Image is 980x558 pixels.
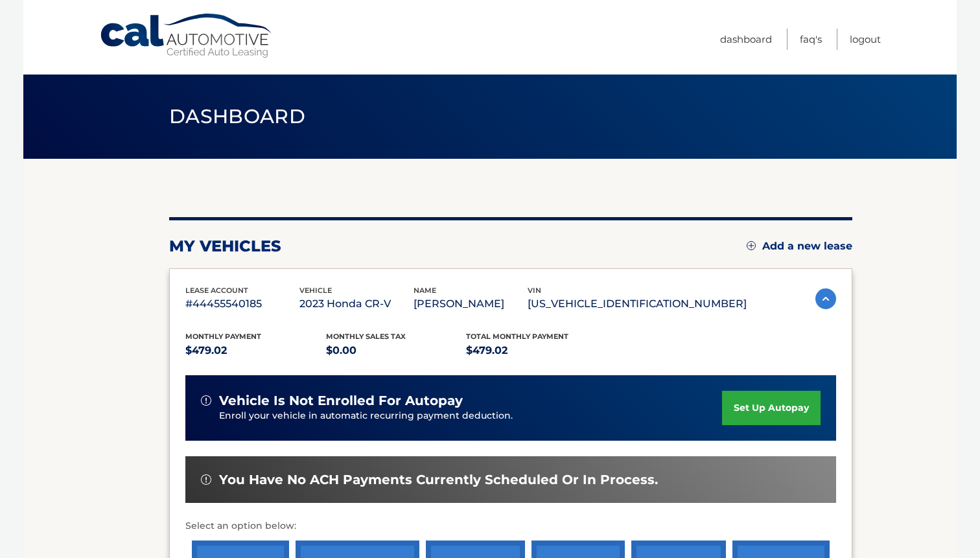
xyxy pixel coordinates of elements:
img: accordion-active.svg [815,288,836,309]
span: name [414,286,436,295]
p: $479.02 [185,342,326,360]
span: vehicle [299,286,332,295]
img: alert-white.svg [201,395,211,406]
h2: my vehicles [169,237,281,256]
a: Dashboard [720,29,772,50]
a: Cal Automotive [99,13,274,59]
a: set up autopay [722,391,821,425]
p: [US_VEHICLE_IDENTIFICATION_NUMBER] [528,295,747,313]
p: 2023 Honda CR-V [299,295,414,313]
span: Monthly sales Tax [326,332,406,341]
p: #44455540185 [185,295,299,313]
a: Logout [850,29,881,50]
img: add.svg [747,241,756,250]
p: $479.02 [466,342,607,360]
span: Dashboard [169,104,305,128]
span: Monthly Payment [185,332,261,341]
span: vehicle is not enrolled for autopay [219,393,463,409]
p: $0.00 [326,342,467,360]
img: alert-white.svg [201,474,211,485]
span: Total Monthly Payment [466,332,568,341]
p: Select an option below: [185,518,836,534]
span: vin [528,286,541,295]
span: You have no ACH payments currently scheduled or in process. [219,472,658,488]
a: FAQ's [800,29,822,50]
span: lease account [185,286,248,295]
p: [PERSON_NAME] [414,295,528,313]
p: Enroll your vehicle in automatic recurring payment deduction. [219,409,722,423]
a: Add a new lease [747,240,852,253]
